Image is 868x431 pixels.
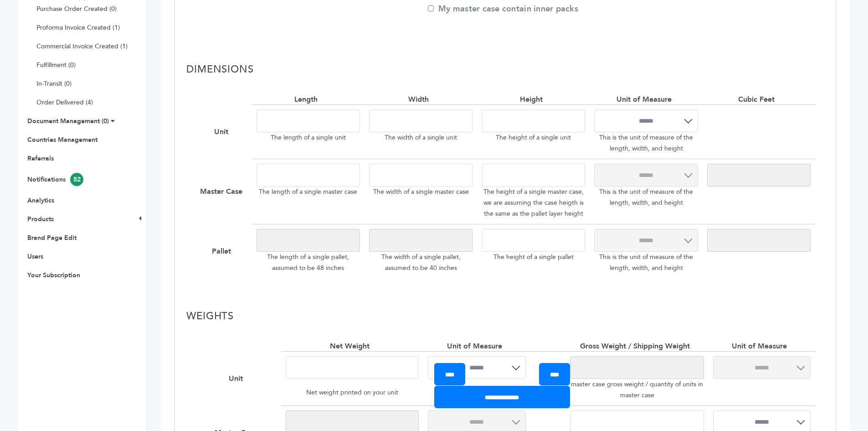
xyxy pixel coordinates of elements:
p: The width of a single pallet, assumed to be 40 inches [369,252,473,274]
p: Net weight printed on your unit [286,384,419,401]
p: This is the unit of measure of the length, width, and height [594,187,698,208]
div: Unit of Measure [616,94,676,104]
div: Unit of Measure [447,341,507,351]
p: The height of a single unit [482,132,585,143]
h2: Dimensions [186,63,824,81]
div: Width [408,94,433,104]
a: Notifications52 [27,175,83,184]
div: Master Case [200,187,247,197]
div: Pallet [212,246,236,256]
h2: Weights [186,310,824,327]
input: My master case contain inner packs [428,5,434,11]
span: 52 [70,173,83,186]
p: The length of a single pallet, assumed to be 48 inches [257,252,360,274]
a: Purchase Order Created (0) [36,5,117,13]
p: The width of a single unit [369,132,473,143]
a: Commercial Invoice Created (1) [36,42,128,51]
div: Unit [214,127,233,137]
div: Height [520,94,547,104]
a: Order Delivered (4) [36,98,93,107]
p: This is the unit of measure of the length, width, and height [594,132,698,154]
div: Cubic Feet [738,94,779,104]
div: Gross Weight / Shipping Weight [580,341,694,351]
div: Unit of Measure [732,341,791,351]
div: Unit [229,374,247,384]
a: Your Subscription [27,271,80,280]
a: Proforma Invoice Created (1) [36,23,120,32]
a: Document Management (0) [27,117,109,125]
a: Fulfillment (0) [36,61,76,69]
label: My master case contain inner packs [428,3,578,15]
a: Analytics [27,196,54,205]
p: The height of a single master case, we are assuming the case heigth is the same as the pallet lay... [482,187,585,219]
p: The length of a single master case [257,187,360,197]
a: In-Transit (0) [36,79,72,88]
div: Net Weight [330,341,374,351]
p: master case gross weight / quantity of units in master case [570,379,704,401]
a: Users [27,252,43,261]
p: The length of a single unit [257,132,360,143]
p: The width of a single master case [369,187,473,197]
div: Length [294,94,322,104]
a: Countries Management [27,135,98,144]
a: Products [27,215,54,223]
p: The height of a single pallet [482,252,585,263]
a: Referrals [27,154,54,163]
p: This is the unit of measure of the length, width, and height [594,252,698,274]
a: Brand Page Edit [27,234,77,242]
